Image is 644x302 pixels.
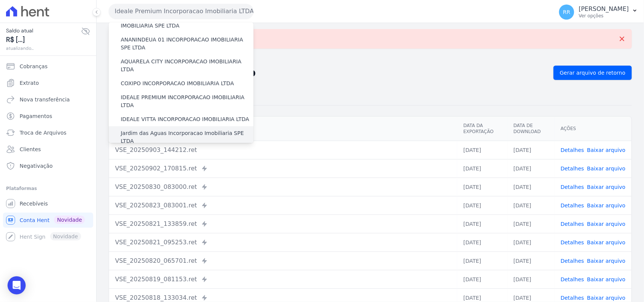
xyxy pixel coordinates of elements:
a: Pagamentos [3,109,93,124]
a: Baixar arquivo [587,166,626,172]
a: Detalhes [561,147,584,153]
a: Troca de Arquivos [3,125,93,140]
span: atualizando... [6,45,81,52]
label: AQUARELA CITY INCORPORACAO IMOBILIARIA LTDA [121,58,254,74]
a: Negativação [3,158,93,173]
td: [DATE] [457,159,507,178]
a: Baixar arquivo [587,276,626,282]
span: Conta Hent [20,216,49,224]
a: Recebíveis [3,196,93,211]
a: Detalhes [561,276,584,282]
a: Baixar arquivo [587,221,626,227]
th: Data de Download [507,117,555,141]
span: Clientes [20,146,41,153]
div: Plataformas [6,184,90,193]
div: Open Intercom Messenger [8,276,26,294]
a: Gerar arquivo de retorno [553,66,632,80]
a: Baixar arquivo [587,258,626,264]
span: Gerar arquivo de retorno [560,69,626,77]
div: VSE_20250821_133859.ret [115,219,451,228]
td: [DATE] [457,215,507,233]
div: VSE_20250823_083001.ret [115,201,451,210]
a: Nova transferência [3,92,93,107]
span: Negativação [20,162,53,170]
label: IDEALE PREMIUM INCORPORACAO IMOBILIARIA LTDA [121,94,254,109]
td: [DATE] [457,270,507,288]
span: Nova transferência [20,96,70,103]
button: Ideale Premium Incorporacao Imobiliaria LTDA [109,4,254,19]
div: VSE_20250821_095253.ret [115,238,451,247]
nav: Breadcrumb [109,55,632,63]
td: [DATE] [507,251,555,270]
a: Baixar arquivo [587,147,626,153]
a: Baixar arquivo [587,184,626,190]
td: [DATE] [457,178,507,196]
a: Detalhes [561,221,584,227]
a: Baixar arquivo [587,202,626,208]
span: R$ [...] [6,35,81,45]
div: VSE_20250830_083000.ret [115,182,451,192]
td: [DATE] [457,196,507,215]
a: Baixar arquivo [587,295,626,301]
span: Recebíveis [20,200,48,207]
label: IDEALE VITTA INCORPORACAO IMOBILIARIA LTDA [121,115,249,123]
div: VSE_20250820_065701.ret [115,256,451,265]
p: [PERSON_NAME] [579,5,629,13]
th: Data da Exportação [457,117,507,141]
td: [DATE] [507,178,555,196]
td: [DATE] [457,233,507,251]
span: Cobranças [20,63,48,70]
a: Detalhes [561,166,584,172]
a: Baixar arquivo [587,239,626,245]
a: Detalhes [561,295,584,301]
span: Novidade [54,216,85,224]
label: COXIPO INCORPORACAO IMOBILIARIA LTDA [121,80,234,87]
th: Ações [555,117,632,141]
div: VSE_20250819_081153.ret [115,275,451,284]
span: Pagamentos [20,112,52,120]
h2: Exportações de Retorno [109,67,547,78]
a: Clientes [3,142,93,157]
a: Detalhes [561,258,584,264]
label: ANANINDEUA 01 INCORPORACAO IMOBILIARIA SPE LTDA [121,36,254,52]
p: Ver opções [579,13,629,19]
td: [DATE] [507,233,555,251]
span: Troca de Arquivos [20,129,66,136]
td: [DATE] [507,215,555,233]
td: [DATE] [457,141,507,159]
nav: Sidebar [6,59,90,244]
label: Jardim das Aguas Incorporacao Imobiliaria SPE LTDA [121,129,254,145]
a: Detalhes [561,239,584,245]
td: [DATE] [507,270,555,288]
td: [DATE] [507,141,555,159]
a: Detalhes [561,184,584,190]
td: [DATE] [507,196,555,215]
th: Arquivo [109,117,457,141]
td: [DATE] [457,251,507,270]
a: Detalhes [561,202,584,208]
span: Extrato [20,79,39,87]
span: Saldo atual [6,27,81,35]
div: VSE_20250903_144212.ret [115,146,451,155]
span: RR [563,9,570,15]
button: RR [PERSON_NAME] Ver opções [553,2,644,23]
div: VSE_20250902_170815.ret [115,164,451,173]
a: Cobranças [3,59,93,74]
a: Extrato [3,75,93,90]
td: [DATE] [507,159,555,178]
a: Conta Hent Novidade [3,213,93,228]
